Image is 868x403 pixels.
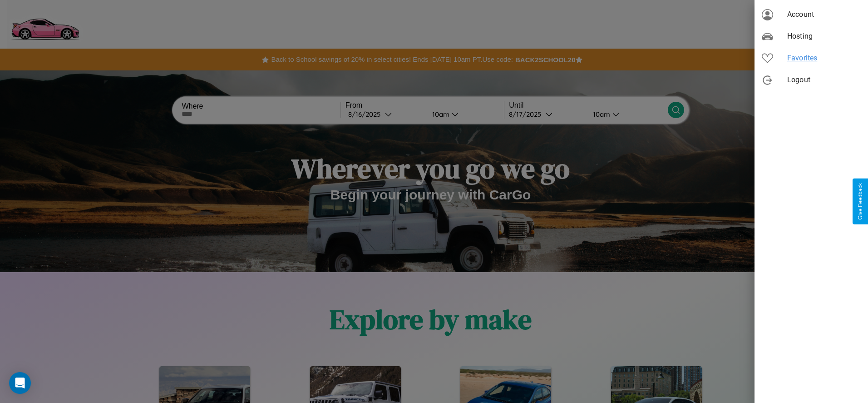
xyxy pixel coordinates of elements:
[755,4,868,25] div: Account
[9,372,31,394] div: Open Intercom Messenger
[787,75,861,85] span: Logout
[755,47,868,69] div: Favorites
[787,53,861,64] span: Favorites
[755,69,868,91] div: Logout
[787,31,861,42] span: Hosting
[755,25,868,47] div: Hosting
[857,183,863,220] div: Give Feedback
[787,9,861,20] span: Account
